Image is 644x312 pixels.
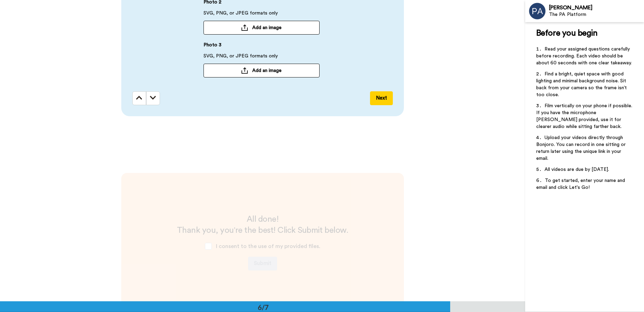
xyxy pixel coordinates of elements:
[536,103,634,129] span: Film vertically on your phone if possible. If you have the microphone [PERSON_NAME] provided, use...
[536,47,632,65] span: Read your assigned questions carefully before recording. Each video should be about 60 seconds wi...
[549,4,644,11] div: [PERSON_NAME]
[549,12,644,18] div: The PA Platform
[252,67,282,74] span: Add an image
[247,302,280,312] div: 6/7
[203,21,320,35] button: Add an image
[252,24,282,31] span: Add an image
[536,29,597,37] span: Before you begin
[203,10,278,21] span: SVG, PNG, or JPEG formats only
[529,3,546,19] img: Profile Image
[203,64,320,77] button: Add an image
[203,53,278,64] span: SVG, PNG, or JPEG formats only
[544,167,609,172] span: All videos are due by [DATE].
[536,135,627,161] span: Upload your videos directly through Bonjoro. You can record in one sitting or return later using ...
[536,178,626,190] span: To get started, enter your name and email and click Let's Go!
[370,91,393,105] button: Next
[536,72,628,97] span: Find a bright, quiet space with good lighting and minimal background noise. Sit back from your ca...
[203,42,221,53] span: Photo 3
